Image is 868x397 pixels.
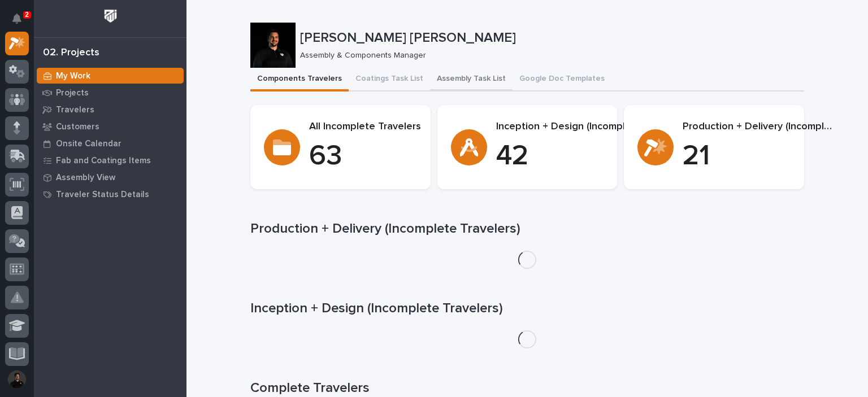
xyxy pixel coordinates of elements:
a: Projects [34,84,186,101]
img: Workspace Logo [100,6,121,27]
p: Traveler Status Details [56,190,149,200]
p: Inception + Design (Incomplete) [496,121,644,133]
a: My Work [34,67,186,84]
p: Customers [56,122,99,132]
p: Onsite Calendar [56,139,121,149]
p: All Incomplete Travelers [309,121,421,133]
a: Onsite Calendar [34,135,186,152]
p: 21 [683,139,836,173]
div: 02. Projects [43,47,99,59]
h1: Complete Travelers [250,380,804,396]
a: Fab and Coatings Items [34,152,186,169]
p: Travelers [56,105,94,115]
p: My Work [56,71,90,81]
p: [PERSON_NAME] [PERSON_NAME] [300,30,800,46]
p: Production + Delivery (Incomplete) [683,121,836,133]
h1: Production + Delivery (Incomplete Travelers) [250,221,804,237]
button: Google Doc Templates [513,68,611,91]
button: Assembly Task List [430,68,513,91]
p: Projects [56,88,89,98]
p: Assembly & Components Manager [300,51,795,60]
button: Notifications [5,7,29,30]
button: Coatings Task List [349,68,430,91]
p: 63 [309,139,421,173]
div: Notifications2 [14,14,29,32]
button: users-avatar [5,368,29,391]
p: Fab and Coatings Items [56,156,151,166]
button: Components Travelers [250,68,349,91]
a: Customers [34,118,186,135]
p: Assembly View [56,173,115,183]
a: Traveler Status Details [34,186,186,203]
h1: Inception + Design (Incomplete Travelers) [250,300,804,317]
p: 2 [25,11,29,19]
a: Travelers [34,101,186,118]
p: 42 [496,139,644,173]
a: Assembly View [34,169,186,186]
